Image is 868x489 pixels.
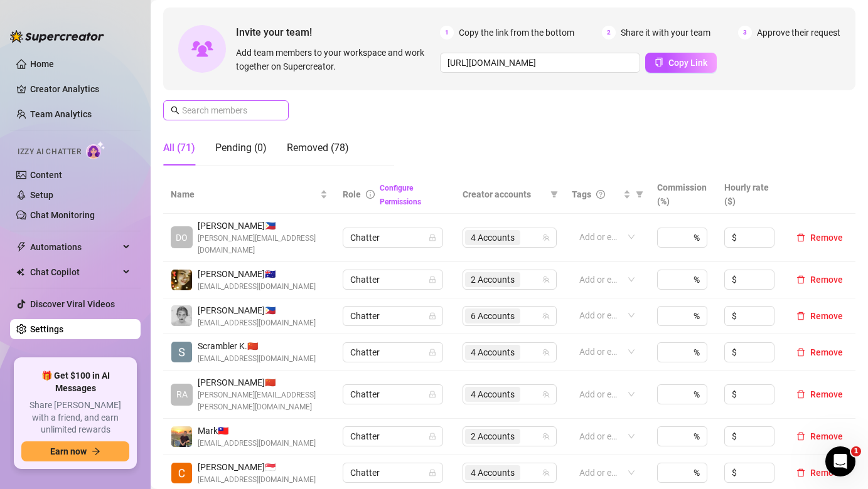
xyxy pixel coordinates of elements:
span: delete [796,390,805,399]
span: Earn now [50,446,87,456]
a: Creator Analytics [30,79,131,99]
span: DO [176,231,188,244]
span: Automations [30,237,119,257]
span: Remove [810,311,843,321]
span: 2 Accounts [471,273,515,287]
span: 4 Accounts [465,345,520,360]
span: [PERSON_NAME] 🇵🇭 [198,303,316,317]
span: filter [550,191,558,198]
iframe: Intercom live chat [825,446,855,476]
img: Scrambler Kawi [171,342,192,362]
img: Audrey Elaine [171,305,192,326]
span: 6 Accounts [465,308,520,323]
span: Tags [572,187,591,201]
span: 4 Accounts [465,465,520,480]
span: lock [429,312,436,320]
img: logo-BBDzfeDw.svg [10,30,104,43]
button: Remove [791,230,848,245]
img: Chat Copilot [16,268,24,276]
span: Remove [810,233,843,243]
span: 6 Accounts [471,309,515,323]
span: 4 Accounts [471,466,515,480]
span: [PERSON_NAME] 🇵🇭 [198,219,328,233]
span: team [542,312,550,320]
span: [PERSON_NAME][EMAIL_ADDRESS][PERSON_NAME][DOMAIN_NAME] [198,389,328,413]
span: lock [429,276,436,283]
img: deia jane boiser [171,270,192,290]
span: Chat Copilot [30,262,119,282]
span: team [542,276,550,283]
span: Add team members to your workspace and work together on Supercreator. [236,46,435,73]
span: RA [176,387,188,401]
span: 1 [851,446,861,456]
span: thunderbolt [16,242,26,252]
button: Remove [791,465,848,480]
span: Chatter [350,427,436,446]
span: team [542,391,550,398]
span: lock [429,349,436,356]
span: Chatter [350,228,436,247]
span: filter [633,185,646,204]
span: 2 Accounts [471,429,515,443]
span: 3 [738,26,752,39]
span: Copy the link from the bottom [459,26,574,39]
button: Remove [791,429,848,444]
span: [EMAIL_ADDRESS][DOMAIN_NAME] [198,317,316,329]
span: question-circle [596,190,605,199]
span: Approve their request [757,26,840,39]
button: Remove [791,272,848,287]
span: copy [655,58,663,66]
button: Remove [791,345,848,360]
span: Scrambler K. 🇨🇳 [198,339,316,353]
span: team [542,349,550,356]
span: 4 Accounts [471,345,515,359]
span: Name [171,187,318,201]
span: Copy Link [668,58,707,68]
span: filter [636,191,643,198]
span: Izzy AI Chatter [18,146,81,158]
span: 1 [440,26,454,39]
a: Settings [30,324,63,334]
span: delete [796,348,805,357]
span: lock [429,469,436,476]
span: [PERSON_NAME] 🇨🇳 [198,376,328,389]
span: search [171,106,179,115]
span: Role [343,189,361,199]
span: [PERSON_NAME] 🇦🇺 [198,267,316,281]
span: Creator accounts [463,187,545,201]
div: All (71) [163,140,195,155]
span: delete [796,275,805,284]
span: 2 [602,26,616,39]
span: delete [796,432,805,441]
div: Pending (0) [215,140,267,155]
span: delete [796,468,805,477]
span: Chatter [350,385,436,404]
span: Chatter [350,343,436,362]
span: lock [429,433,436,440]
a: Configure Permissions [380,184,421,206]
span: 4 Accounts [471,387,515,401]
span: Chatter [350,463,436,482]
span: 4 Accounts [471,231,515,244]
span: 4 Accounts [465,387,520,402]
span: [EMAIL_ADDRESS][DOMAIN_NAME] [198,474,316,486]
button: Remove [791,308,848,323]
span: lock [429,234,436,241]
span: Invite your team! [236,24,440,40]
button: Earn nowarrow-right [21,441,129,461]
a: Setup [30,190,53,200]
a: Home [30,59,54,69]
span: Share it with your team [621,26,710,39]
span: Remove [810,347,843,357]
span: Remove [810,468,843,478]
th: Hourly rate ($) [717,176,784,214]
div: Removed (78) [287,140,349,155]
span: Mark 🇹🇼 [198,424,316,438]
span: arrow-right [92,447,100,456]
span: [PERSON_NAME] 🇸🇬 [198,460,316,474]
span: Remove [810,431,843,441]
span: Chatter [350,270,436,289]
img: Mark [171,426,192,447]
a: Chat Monitoring [30,210,95,220]
span: Share [PERSON_NAME] with a friend, and earn unlimited rewards [21,399,129,436]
